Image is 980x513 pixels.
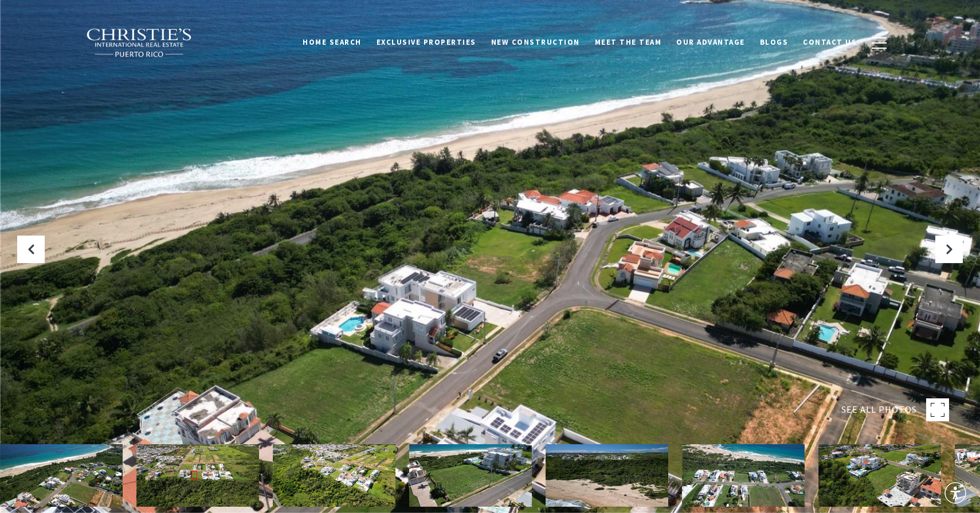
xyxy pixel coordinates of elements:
[484,32,587,53] a: New Construction
[841,402,917,417] span: SEE ALL PHOTOS
[669,32,752,53] a: Our Advantage
[676,37,745,47] span: Our Advantage
[546,444,668,507] img: MIRADOR DEL CIELO SOLAR 7
[409,444,532,507] img: MIRADOR DEL CIELO SOLAR 7
[295,32,369,53] a: Home Search
[136,444,259,507] img: MIRADOR DEL CIELO SOLAR 7
[587,32,669,53] a: Meet the Team
[803,37,857,47] span: Contact Us
[760,37,789,47] span: Blogs
[491,37,580,47] span: New Construction
[682,444,805,507] img: MIRADOR DEL CIELO SOLAR 7
[377,37,476,47] span: Exclusive Properties
[86,28,193,58] img: Christie's International Real Estate black text logo
[369,32,484,53] a: Exclusive Properties
[752,32,796,53] a: Blogs
[273,444,395,507] img: MIRADOR DEL CIELO SOLAR 7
